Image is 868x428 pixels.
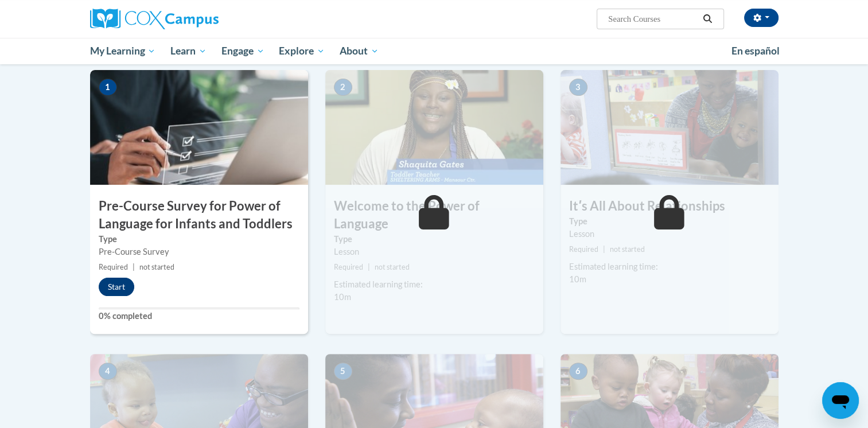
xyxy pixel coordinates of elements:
label: Type [569,215,770,228]
div: Pre-Course Survey [99,246,299,258]
div: Estimated learning time: [569,260,770,273]
label: 0% completed [99,310,299,322]
a: Cox Campus [90,9,308,29]
span: 5 [334,363,352,380]
img: Course Image [560,70,779,185]
span: Engage [221,44,264,58]
span: | [368,263,370,271]
span: 6 [569,363,587,380]
span: not started [139,263,174,271]
div: Lesson [569,228,770,240]
iframe: Button to launch messaging window [822,382,859,419]
span: | [603,245,605,254]
img: Course Image [90,70,308,185]
button: Start [99,278,134,296]
button: Account Settings [744,9,779,27]
span: | [133,263,135,271]
span: Explore [279,44,325,58]
span: 1 [99,79,117,96]
a: Learn [163,38,214,64]
span: Required [99,263,128,271]
div: Lesson [334,246,535,258]
img: Cox Campus [90,9,219,29]
span: 10m [334,292,351,302]
a: About [332,38,386,64]
a: Engage [214,38,272,64]
span: About [340,44,379,58]
span: Required [334,263,363,271]
span: not started [610,245,645,254]
div: Estimated learning time: [334,278,535,291]
span: not started [375,263,410,271]
a: My Learning [83,38,164,64]
input: Search Courses [607,12,699,26]
label: Type [99,233,299,246]
button: Search [699,12,716,26]
div: Main menu [73,38,796,64]
a: En español [724,39,787,63]
span: 3 [569,79,587,96]
span: En español [731,45,780,57]
span: Required [569,245,598,254]
a: Explore [271,38,332,64]
span: My Learning [89,44,155,58]
h3: Itʹs All About Relationships [560,197,779,215]
span: 4 [99,363,117,380]
span: Learn [170,44,207,58]
h3: Welcome to the Power of Language [325,197,543,233]
label: Type [334,233,535,246]
span: 2 [334,79,352,96]
span: 10m [569,274,586,284]
h3: Pre-Course Survey for Power of Language for Infants and Toddlers [90,197,308,233]
img: Course Image [325,70,543,185]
